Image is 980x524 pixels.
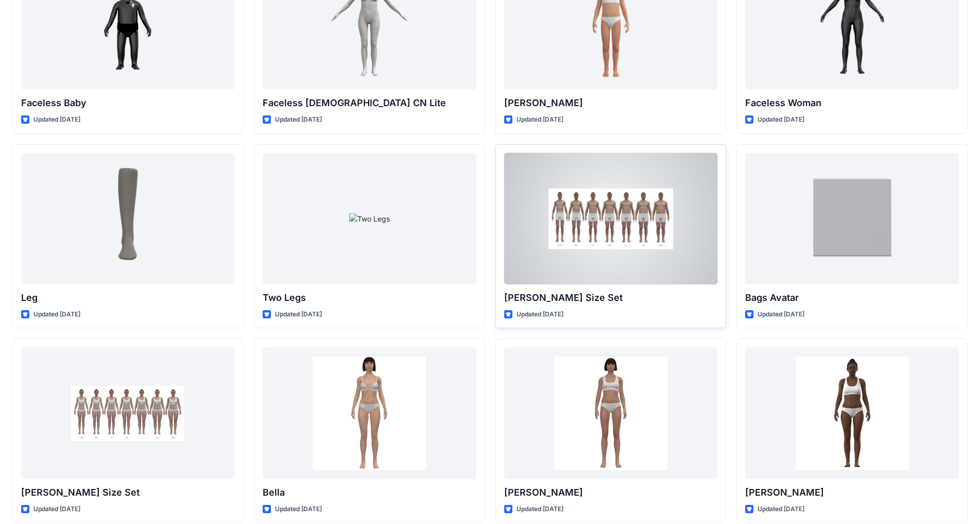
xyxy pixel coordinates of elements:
[517,114,563,125] p: Updated [DATE]
[745,291,959,305] p: Bags Avatar
[758,504,804,515] p: Updated [DATE]
[504,485,718,500] p: [PERSON_NAME]
[504,153,718,284] a: Oliver Size Set
[263,96,476,110] p: Faceless [DEMOGRAPHIC_DATA] CN Lite
[745,485,959,500] p: [PERSON_NAME]
[504,291,718,305] p: [PERSON_NAME] Size Set
[263,347,476,479] a: Bella
[758,309,804,320] p: Updated [DATE]
[758,114,804,125] p: Updated [DATE]
[33,504,80,515] p: Updated [DATE]
[21,347,235,479] a: Olivia Size Set
[504,347,718,479] a: Emma
[517,504,563,515] p: Updated [DATE]
[263,291,476,305] p: Two Legs
[21,291,235,305] p: Leg
[33,114,80,125] p: Updated [DATE]
[33,309,80,320] p: Updated [DATE]
[517,309,563,320] p: Updated [DATE]
[745,347,959,479] a: Gabrielle
[275,114,322,125] p: Updated [DATE]
[275,309,322,320] p: Updated [DATE]
[275,504,322,515] p: Updated [DATE]
[263,153,476,284] a: Two Legs
[504,96,718,110] p: [PERSON_NAME]
[263,485,476,500] p: Bella
[21,485,235,500] p: [PERSON_NAME] Size Set
[21,96,235,110] p: Faceless Baby
[745,96,959,110] p: Faceless Woman
[745,153,959,284] a: Bags Avatar
[21,153,235,284] a: Leg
